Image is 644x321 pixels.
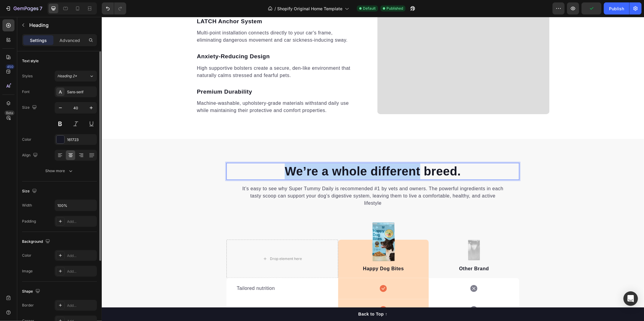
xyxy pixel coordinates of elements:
div: Color [22,253,31,258]
p: Anxiety-Reducing Design [95,35,256,44]
span: Heading 2* [57,73,77,79]
div: Add... [67,303,95,308]
div: Add... [67,269,95,274]
button: Show more [22,165,97,176]
span: Default [363,6,376,11]
button: Heading 2* [55,71,97,82]
div: Rich Text Editor. Editing area: main [95,47,257,63]
p: Happy Dog Bites [237,249,326,256]
div: 450 [6,64,14,69]
p: High supportive bolsters create a secure, den-like environment that naturally calms stressed and ... [95,48,256,62]
div: Text style [22,58,39,64]
div: Font [22,89,30,95]
p: Irresistible taste [135,289,226,297]
p: LATCH Anchor System [95,0,256,9]
p: Heading [29,21,95,29]
p: 7 [40,5,42,12]
p: Advanced [59,37,80,43]
p: Other Brand [328,249,417,256]
div: Back to Top ↑ [257,294,286,300]
p: Settings [30,37,47,43]
div: Open Intercom Messenger [623,291,638,306]
button: 7 [2,2,45,14]
div: Background [22,238,51,246]
div: Image [22,268,33,274]
div: Beta [5,111,14,115]
div: Add... [67,253,95,258]
div: Align [22,151,39,159]
div: 161723 [67,137,95,143]
p: Machine-washable, upholstery-grade materials withstand daily use while maintaining their protecti... [95,83,256,97]
button: Publish [604,2,629,14]
span: Published [386,6,403,11]
p: We’re a whole different breed. [125,147,417,162]
div: Add... [67,219,95,224]
p: Tailored nutrition [135,268,226,275]
div: Shape [22,287,41,296]
div: Undo/Redo [102,2,126,14]
img: 495611768014373769-6cd4777c-85fb-44f3-982d-a6cca0258547.png [270,205,293,245]
div: Width [22,203,32,208]
div: Show more [46,168,74,174]
div: Publish [609,5,624,12]
div: Rich Text Editor. Editing area: main [95,35,257,45]
div: Border [22,303,34,308]
p: Premium Durability [95,71,256,79]
div: Size [22,104,38,112]
div: Drop element here [168,240,200,245]
div: Styles [22,73,33,79]
p: Multi-point installation connects directly to your car's frame, eliminating dangerous movement an... [95,12,256,27]
h2: Rich Text Editor. Editing area: main [125,146,418,163]
div: Sans-serif [67,89,95,95]
div: Size [22,187,38,195]
span: / [274,5,276,12]
img: 495611768014373769-e55d51f4-9946-4a30-8066-6ac032ac28f5.png [366,223,379,244]
div: Rich Text Editor. Editing area: main [95,70,257,80]
p: It’s easy to see why Super Tummy Daily is recommended #1 by vets and owners. The powerful ingredi... [139,169,403,190]
div: Padding [22,219,36,224]
div: Color [22,137,31,142]
div: Rich Text Editor. Editing area: main [95,12,257,27]
input: Auto [55,200,97,211]
span: Shopify Original Home Template [277,5,342,12]
iframe: Design area [102,17,644,321]
div: Rich Text Editor. Editing area: main [95,82,257,98]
